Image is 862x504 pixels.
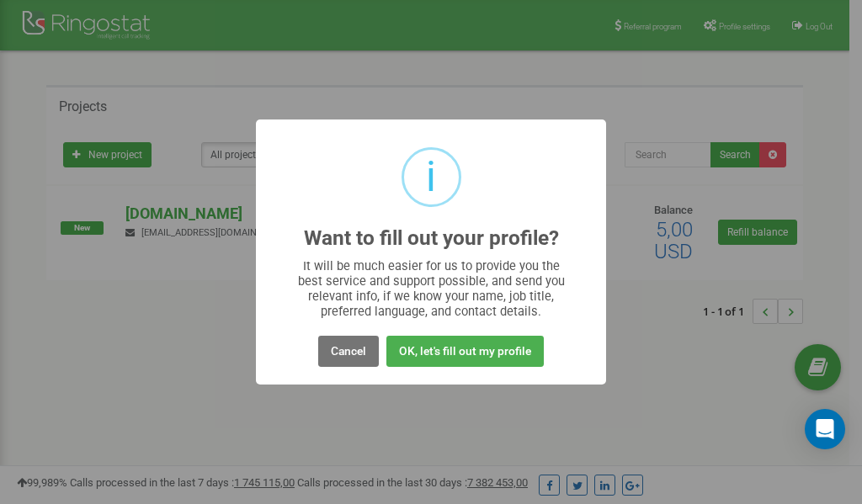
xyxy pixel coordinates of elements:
[318,336,379,367] button: Cancel
[304,227,559,250] h2: Want to fill out your profile?
[290,258,573,319] div: It will be much easier for us to provide you the best service and support possible, and send you ...
[426,150,436,204] div: i
[805,409,845,449] div: Open Intercom Messenger
[386,336,544,367] button: OK, let's fill out my profile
